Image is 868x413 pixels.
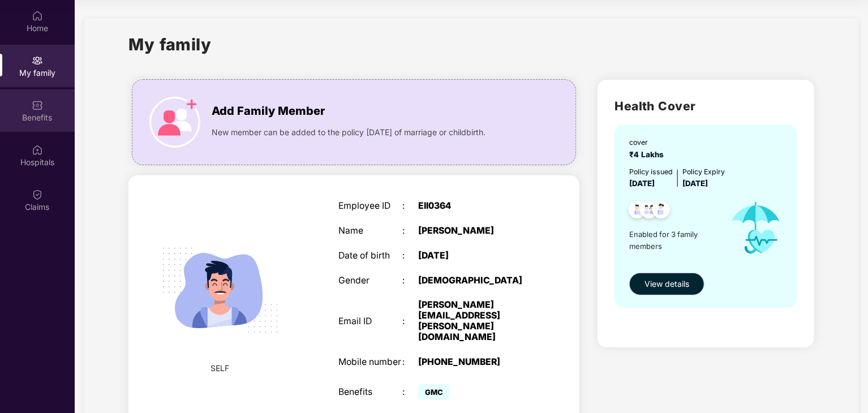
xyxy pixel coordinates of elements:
[402,251,418,261] div: :
[338,201,402,212] div: Employee ID
[615,97,797,115] h2: Health Cover
[402,316,418,327] div: :
[647,197,675,225] img: svg+xml;base64,PHN2ZyB4bWxucz0iaHR0cDovL3d3dy53My5vcmcvMjAwMC9zdmciIHdpZHRoPSI0OC45NDMiIGhlaWdodD...
[418,357,530,368] div: [PHONE_NUMBER]
[149,97,200,148] img: icon
[629,273,704,295] button: View details
[682,179,708,188] span: [DATE]
[635,197,663,225] img: svg+xml;base64,PHN2ZyB4bWxucz0iaHR0cDovL3d3dy53My5vcmcvMjAwMC9zdmciIHdpZHRoPSI0OC45MTUiIGhlaWdodD...
[338,357,402,368] div: Mobile number
[402,387,418,398] div: :
[338,387,402,398] div: Benefits
[624,197,651,225] img: svg+xml;base64,PHN2ZyB4bWxucz0iaHR0cDovL3d3dy53My5vcmcvMjAwMC9zdmciIHdpZHRoPSI0OC45NDMiIGhlaWdodD...
[32,144,43,156] img: svg+xml;base64,PHN2ZyBpZD0iSG9zcGl0YWxzIiB4bWxucz0iaHR0cDovL3d3dy53My5vcmcvMjAwMC9zdmciIHdpZHRoPS...
[212,102,325,120] span: Add Family Member
[629,150,668,159] span: ₹4 Lakhs
[644,278,689,290] span: View details
[32,189,43,200] img: svg+xml;base64,PHN2ZyBpZD0iQ2xhaW0iIHhtbG5zPSJodHRwOi8vd3d3LnczLm9yZy8yMDAwL3N2ZyIgd2lkdGg9IjIwIi...
[418,251,530,261] div: [DATE]
[629,179,655,188] span: [DATE]
[418,384,450,400] span: GMC
[720,190,792,266] img: icon
[32,100,43,111] img: svg+xml;base64,PHN2ZyBpZD0iQmVuZWZpdHMiIHhtbG5zPSJodHRwOi8vd3d3LnczLm9yZy8yMDAwL3N2ZyIgd2lkdGg9Ij...
[148,218,292,362] img: svg+xml;base64,PHN2ZyB4bWxucz0iaHR0cDovL3d3dy53My5vcmcvMjAwMC9zdmciIHdpZHRoPSIyMjQiIGhlaWdodD0iMT...
[32,10,43,21] img: svg+xml;base64,PHN2ZyBpZD0iSG9tZSIgeG1sbnM9Imh0dHA6Ly93d3cudzMub3JnLzIwMDAvc3ZnIiB3aWR0aD0iMjAiIG...
[402,357,418,368] div: :
[402,276,418,286] div: :
[338,276,402,286] div: Gender
[418,300,530,342] div: [PERSON_NAME][EMAIL_ADDRESS][PERSON_NAME][DOMAIN_NAME]
[212,126,485,139] span: New member can be added to the policy [DATE] of marriage or childbirth.
[211,362,230,375] span: SELF
[629,166,673,177] div: Policy issued
[402,201,418,212] div: :
[338,316,402,327] div: Email ID
[629,229,720,252] span: Enabled for 3 family members
[418,226,530,236] div: [PERSON_NAME]
[418,201,530,212] div: Ell0364
[629,137,668,148] div: cover
[128,32,212,57] h1: My family
[402,226,418,236] div: :
[682,166,725,177] div: Policy Expiry
[418,276,530,286] div: [DEMOGRAPHIC_DATA]
[338,251,402,261] div: Date of birth
[32,55,43,66] img: svg+xml;base64,PHN2ZyB3aWR0aD0iMjAiIGhlaWdodD0iMjAiIHZpZXdCb3g9IjAgMCAyMCAyMCIgZmlsbD0ibm9uZSIgeG...
[338,226,402,236] div: Name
